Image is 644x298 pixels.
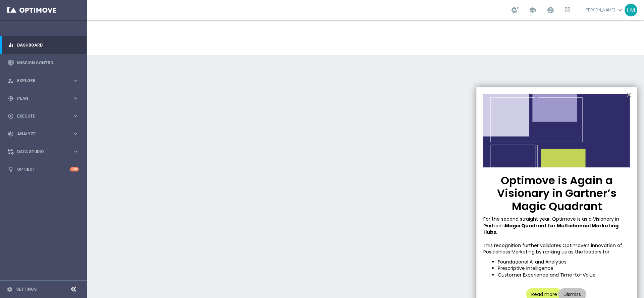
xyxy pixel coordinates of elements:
[8,78,14,84] i: person_search
[616,6,624,14] span: keyboard_arrow_down
[17,114,72,118] span: Execute
[483,222,620,236] strong: Magic Quadrant for Multichannel Marketing Hubs
[7,286,13,292] i: settings
[498,259,630,266] li: Foundational AI and Analytics
[8,78,72,84] div: Explore
[17,150,72,154] span: Data Studio
[626,89,632,100] button: Close
[72,113,79,119] i: keyboard_arrow_right
[72,148,79,155] i: keyboard_arrow_right
[498,265,630,272] li: Prescriptive Intelligence
[8,166,14,172] i: lightbulb
[483,174,630,213] p: Optimove is Again a Visionary in Gartner’s Magic Quadrant
[8,149,72,155] div: Data Studio
[72,131,79,137] i: keyboard_arrow_right
[584,5,625,15] a: [PERSON_NAME]
[529,6,536,14] span: school
[496,229,497,235] span: .
[17,79,72,83] span: Explore
[8,160,79,178] div: Optibot
[72,77,79,84] i: keyboard_arrow_right
[8,131,14,137] i: track_changes
[8,95,14,101] i: gps_fixed
[17,160,70,178] a: Optibot
[17,132,72,136] span: Analyze
[8,113,72,119] div: Execute
[8,54,79,72] div: Mission Control
[483,242,630,255] p: This recognition further validates Optimove’s innovation of Positionless Marketing by ranking us ...
[17,54,79,72] a: Mission Control
[8,95,72,101] div: Plan
[8,131,72,137] div: Analyze
[8,42,14,48] i: equalizer
[625,4,637,16] div: FM
[70,167,79,171] div: +10
[17,96,72,100] span: Plan
[16,287,37,291] a: Settings
[8,36,79,54] div: Dashboard
[72,95,79,101] i: keyboard_arrow_right
[498,272,630,279] li: Customer Experience and Time-to-Value
[8,113,14,119] i: play_circle_outline
[483,216,621,229] span: For the second straight year, Optimove is as a Visionary in Gartner’s
[17,36,79,54] a: Dashboard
